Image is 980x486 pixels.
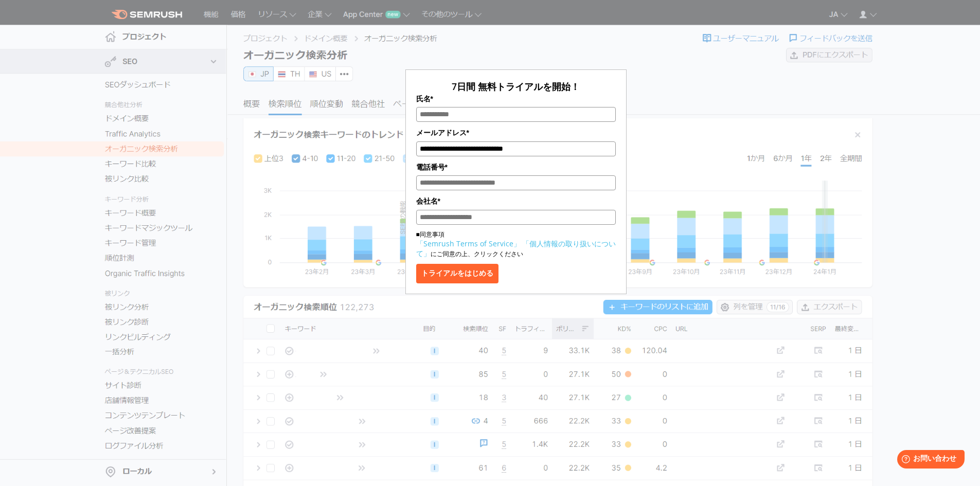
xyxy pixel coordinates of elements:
[416,161,616,173] label: 電話番号*
[416,264,498,283] button: トライアルをはじめる
[416,230,616,259] p: ■同意事項 にご同意の上、クリックください
[888,446,969,475] iframe: Help widget launcher
[416,239,616,258] a: 「個人情報の取り扱いについて」
[452,80,580,93] span: 7日間 無料トライアルを開始！
[416,127,616,138] label: メールアドレス*
[416,239,521,248] a: 「Semrush Terms of Service」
